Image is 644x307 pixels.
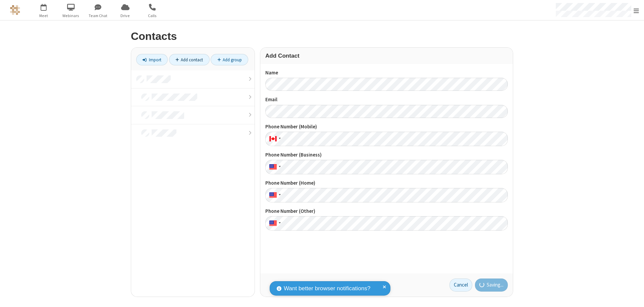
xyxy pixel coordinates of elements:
[131,30,513,42] h2: Contacts
[265,132,283,146] div: Canada: + 1
[58,13,84,19] span: Webinars
[475,279,508,292] button: Saving...
[31,13,56,19] span: Meet
[265,96,508,104] label: Email
[136,54,168,65] a: Import
[449,279,472,292] a: Cancel
[265,123,508,131] label: Phone Number (Mobile)
[169,54,210,65] a: Add contact
[284,284,370,293] span: Want better browser notifications?
[265,69,508,77] label: Name
[265,207,508,215] label: Phone Number (Other)
[265,216,283,231] div: United States: + 1
[265,53,508,59] h3: Add Contact
[86,13,111,19] span: Team Chat
[487,281,503,289] span: Saving...
[140,13,165,19] span: Calls
[265,151,508,159] label: Phone Number (Business)
[211,54,248,65] a: Add group
[113,13,138,19] span: Drive
[265,188,283,202] div: United States: + 1
[10,5,20,15] img: QA Selenium DO NOT DELETE OR CHANGE
[265,179,508,187] label: Phone Number (Home)
[265,160,283,174] div: United States: + 1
